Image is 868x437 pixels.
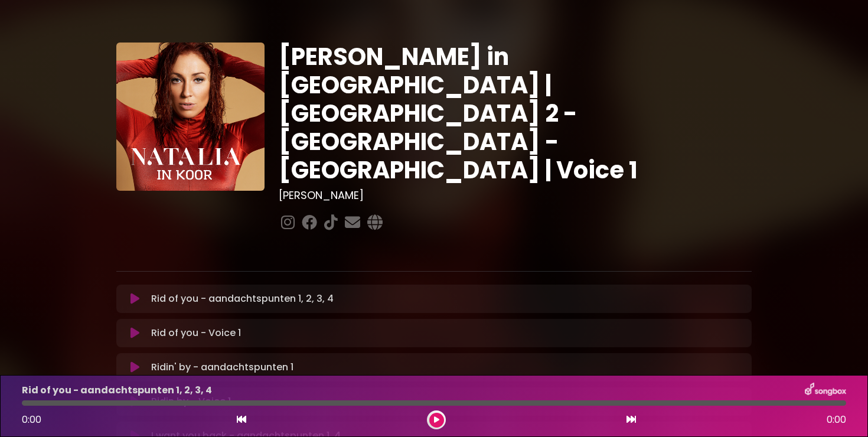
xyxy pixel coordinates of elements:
[151,292,334,306] p: Rid of you - aandachtspunten 1, 2, 3, 4
[151,360,293,374] p: Ridin' by - aandachtspunten 1
[22,383,212,397] p: Rid of you - aandachtspunten 1, 2, 3, 4
[279,43,752,184] h1: [PERSON_NAME] in [GEOGRAPHIC_DATA] | [GEOGRAPHIC_DATA] 2 - [GEOGRAPHIC_DATA] - [GEOGRAPHIC_DATA] ...
[116,43,265,191] img: YTVS25JmS9CLUqXqkEhs
[805,383,846,398] img: songbox-logo-white.png
[151,326,241,340] p: Rid of you - Voice 1
[22,413,41,426] span: 0:00
[279,189,752,202] h3: [PERSON_NAME]
[827,413,846,427] span: 0:00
